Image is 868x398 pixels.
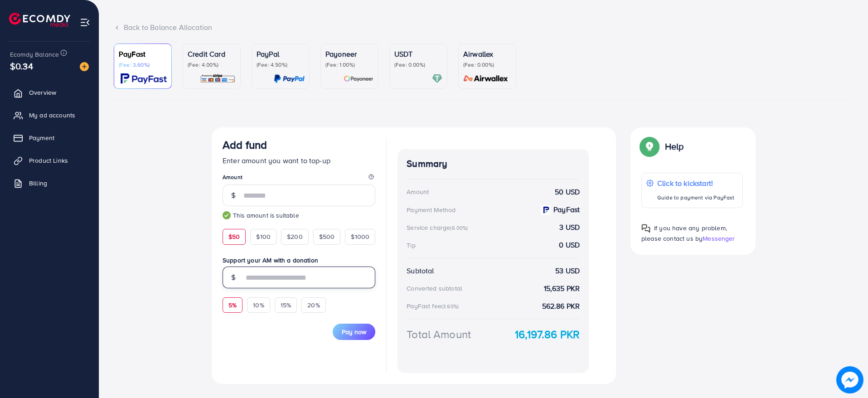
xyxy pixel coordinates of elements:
p: Credit Card [188,49,236,59]
div: Subtotal [407,266,434,276]
span: Pay now [342,327,366,336]
span: $1000 [351,232,369,241]
img: Popup guide [641,224,650,233]
p: (Fee: 4.00%) [188,61,236,68]
p: Click to kickstart! [657,178,734,189]
img: card [344,73,373,84]
a: Product Links [7,151,92,170]
div: Tip [407,241,415,250]
img: Popup guide [641,138,658,155]
img: payment [541,205,551,215]
span: My ad accounts [29,111,75,120]
span: Ecomdy Balance [10,50,59,59]
p: (Fee: 3.60%) [119,61,167,68]
span: $100 [256,232,271,241]
label: Support your AM with a donation [223,256,375,265]
img: image [836,366,863,393]
img: card [274,73,305,84]
strong: 50 USD [555,187,580,197]
p: USDT [394,49,442,59]
h3: Add fund [223,138,267,151]
span: 20% [307,301,320,310]
img: guide [223,211,231,219]
span: $200 [287,232,303,241]
p: PayPal [257,49,305,59]
div: Back to Balance Allocation [114,22,853,33]
span: 15% [281,301,291,310]
strong: 15,635 PKR [544,283,580,294]
span: $500 [319,232,335,241]
span: $50 [228,232,240,241]
a: Payment [7,129,92,147]
span: $0.34 [10,59,33,73]
span: Overview [29,88,56,97]
span: Payment [29,133,54,142]
strong: 562.86 PKR [542,301,580,311]
p: (Fee: 0.00%) [463,61,511,68]
span: Messenger [703,234,735,243]
span: If you have any problem, please contact us by [641,223,727,243]
div: Payment Method [407,205,456,214]
p: Enter amount you want to top-up [223,155,375,166]
small: This amount is suitable [223,211,375,220]
p: Airwallex [463,49,511,59]
span: 5% [228,301,237,310]
p: (Fee: 0.00%) [394,61,442,68]
img: card [461,73,511,84]
strong: 3 USD [559,222,580,233]
a: My ad accounts [7,106,92,124]
small: (3.60%) [441,303,459,310]
span: Billing [29,179,47,188]
h4: Summary [407,158,580,170]
div: Total Amount [407,326,471,342]
p: Payoneer [325,49,373,59]
img: card [200,73,236,84]
p: Guide to payment via PayFast [657,192,734,203]
img: card [121,73,167,84]
legend: Amount [223,173,375,184]
p: Help [665,141,684,152]
p: (Fee: 1.00%) [325,61,373,68]
div: Amount [407,187,429,196]
a: Overview [7,83,92,102]
strong: 0 USD [559,240,580,250]
img: logo [9,13,70,27]
div: PayFast fee [407,301,461,311]
img: image [80,62,89,71]
small: (6.00%) [450,224,468,232]
img: card [432,73,442,84]
a: Billing [7,174,92,192]
div: Converted subtotal [407,284,462,293]
strong: PayFast [553,204,580,215]
span: Product Links [29,156,68,165]
p: PayFast [119,49,167,59]
div: Service charge [407,223,470,232]
p: (Fee: 4.50%) [257,61,305,68]
strong: 16,197.86 PKR [515,326,580,342]
img: menu [80,17,90,28]
span: 10% [253,301,264,310]
button: Pay now [333,324,375,340]
strong: 53 USD [555,266,580,276]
